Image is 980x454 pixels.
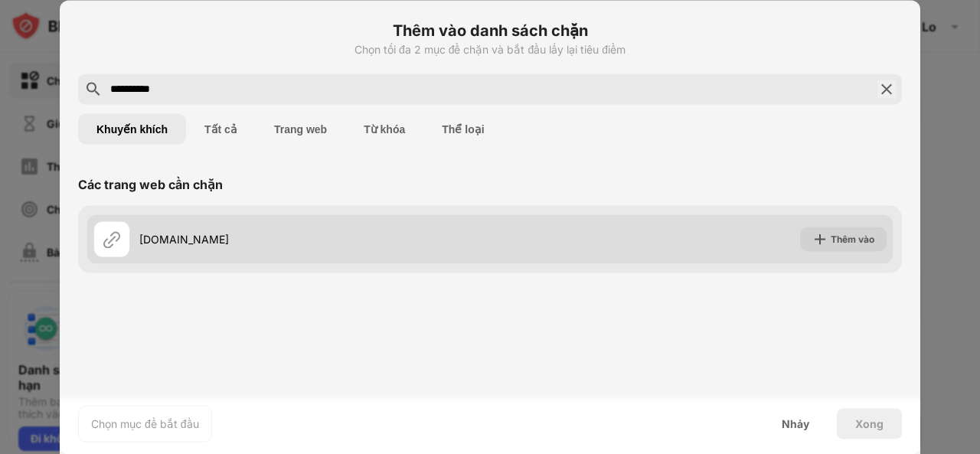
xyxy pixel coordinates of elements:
[831,233,874,244] font: Thêm vào
[103,230,121,248] img: url.svg
[204,122,237,135] font: Tất cả
[78,176,223,191] font: Các trang web cần chặn
[877,80,896,98] img: tìm kiếm-đóng
[354,42,626,55] font: Chọn tối đa 2 mục để chặn và bắt đầu lấy lại tiêu điểm
[91,416,199,430] font: Chọn mục để bắt đầu
[782,416,809,430] font: Nhảy
[78,113,186,144] button: Khuyến khích
[84,80,103,98] img: search.svg
[139,233,229,246] font: [DOMAIN_NAME]
[393,21,588,39] font: Thêm vào danh sách chặn
[345,113,423,144] button: Từ khóa
[423,113,502,144] button: Thể loại
[274,122,327,135] font: Trang web
[256,113,345,144] button: Trang web
[442,122,484,135] font: Thể loại
[186,113,256,144] button: Tất cả
[855,416,884,430] font: Xong
[364,122,405,135] font: Từ khóa
[96,122,168,135] font: Khuyến khích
